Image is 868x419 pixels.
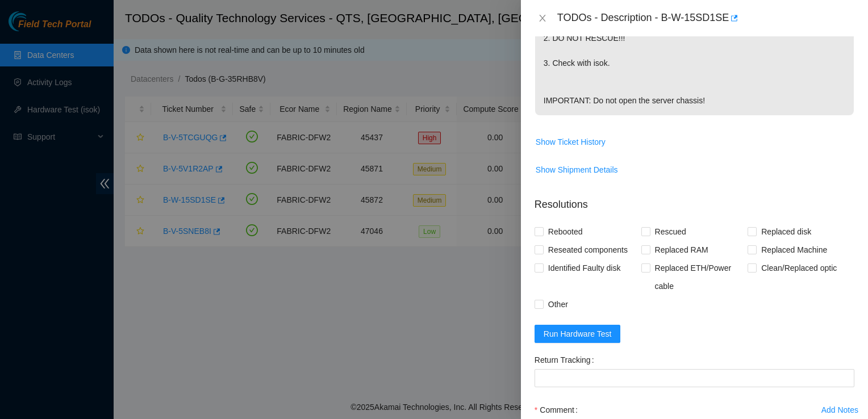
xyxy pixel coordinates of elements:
[535,161,619,179] button: Show Shipment Details
[757,241,832,259] span: Replaced Machine
[535,188,854,212] p: Resolutions
[535,351,599,369] label: Return Tracking
[535,369,854,387] input: Return Tracking
[650,241,713,259] span: Replaced RAM
[821,406,858,414] div: Add Notes
[821,401,859,419] button: Add Notes
[544,328,612,340] span: Run Hardware Test
[757,259,841,277] span: Clean/Replaced optic
[535,401,582,419] label: Comment
[536,164,618,176] span: Show Shipment Details
[544,223,587,241] span: Rebooted
[535,133,606,151] button: Show Ticket History
[535,325,621,343] button: Run Hardware Test
[536,136,606,148] span: Show Ticket History
[535,13,550,24] button: Close
[544,241,632,259] span: Reseated components
[544,259,625,277] span: Identified Faulty disk
[544,295,573,313] span: Other
[650,259,748,295] span: Replaced ETH/Power cable
[538,14,547,23] span: close
[557,9,854,27] div: TODOs - Description - B-W-15SD1SE
[757,223,816,241] span: Replaced disk
[650,223,691,241] span: Rescued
